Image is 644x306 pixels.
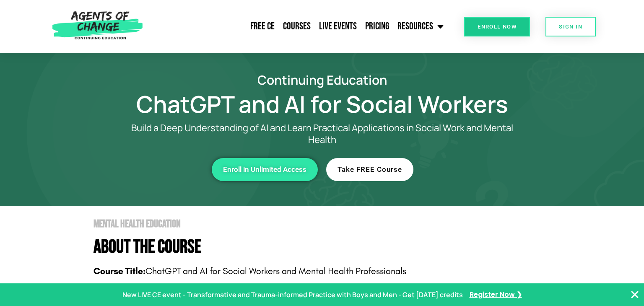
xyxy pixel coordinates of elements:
a: Courses [279,16,315,37]
span: Enroll Now [478,24,517,29]
nav: Menu [147,16,448,37]
p: Build a Deep Understanding of AI and Learn Practical Applications in Social Work and Mental Health [117,122,527,145]
a: Resources [393,16,448,37]
h2: Mental Health Education [93,219,561,229]
span: Enroll in Unlimited Access [223,166,306,173]
button: Close Banner [630,290,640,300]
p: New LIVE CE event - Transformative and Trauma-informed Practice with Boys and Men - Get [DATE] cr... [122,289,463,301]
p: ChatGPT and AI for Social Workers and Mental Health Professionals [93,265,561,278]
h1: ChatGPT and AI for Social Workers [83,94,561,114]
a: Pricing [361,16,393,37]
h4: About The Course [93,238,561,257]
a: Enroll in Unlimited Access [212,158,318,181]
a: SIGN IN [545,17,596,36]
b: Course Title: [93,266,145,277]
span: Take FREE Course [338,166,402,173]
h2: Continuing Education [83,74,561,86]
span: SIGN IN [559,24,582,29]
a: Live Events [315,16,361,37]
a: Take FREE Course [326,158,413,181]
a: Register Now ❯ [470,289,522,301]
a: Enroll Now [464,17,530,36]
a: Free CE [246,16,279,37]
